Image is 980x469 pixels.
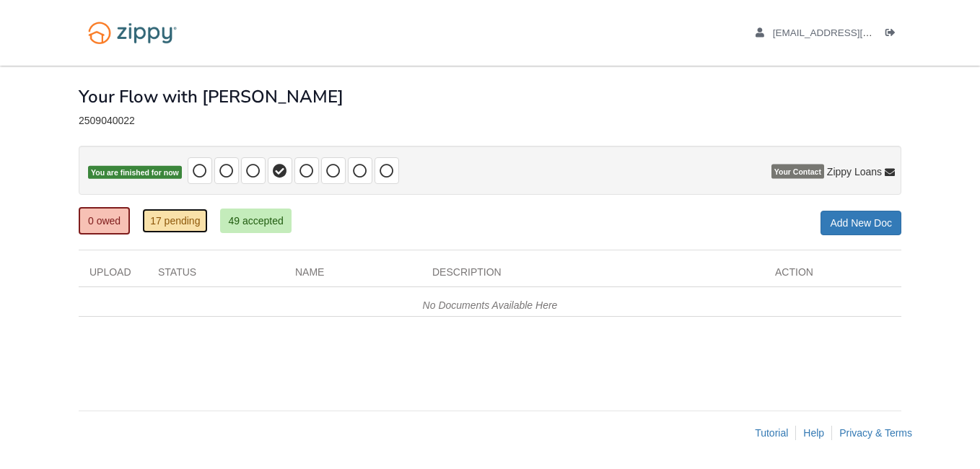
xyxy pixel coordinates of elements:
img: Logo [79,14,186,51]
a: edit profile [756,27,938,42]
h1: Your Flow with [PERSON_NAME] [79,87,344,106]
div: Upload [79,265,147,286]
a: Log out [885,27,901,42]
a: Tutorial [755,427,788,439]
a: Add New Doc [821,211,901,235]
a: 0 owed [79,207,130,234]
a: Help [803,427,824,439]
div: Action [764,265,901,286]
a: 17 pending [142,209,208,233]
span: Your Contact [771,165,824,179]
span: tcbarb10@aol.com [773,27,938,38]
div: Status [147,265,284,286]
span: You are finished for now [88,166,182,180]
a: 49 accepted [220,209,291,233]
span: Zippy Loans [827,165,882,179]
div: Description [421,265,764,286]
em: No Documents Available Here [423,299,558,311]
div: Name [284,265,421,286]
div: 2509040022 [79,115,901,127]
a: Privacy & Terms [839,427,912,439]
